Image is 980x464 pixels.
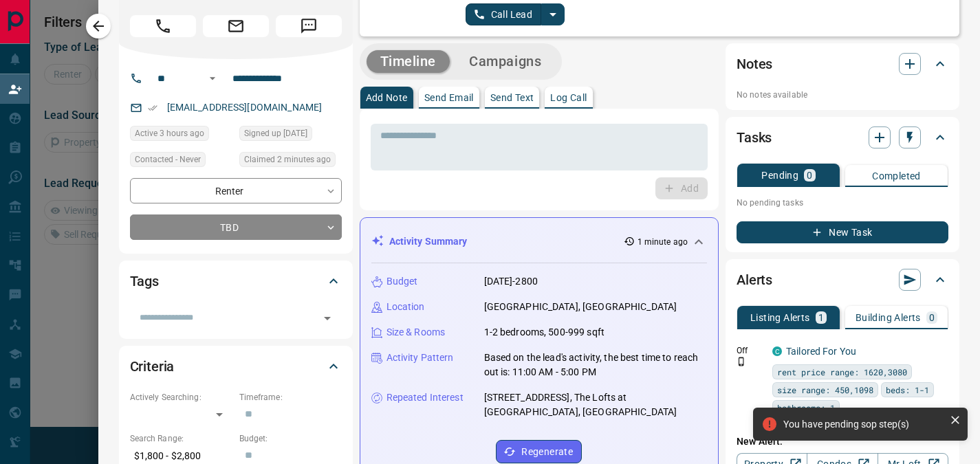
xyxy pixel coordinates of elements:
[484,390,708,419] p: [STREET_ADDRESS], The Lofts at [GEOGRAPHIC_DATA], [GEOGRAPHIC_DATA]
[424,93,474,102] p: Send Email
[737,192,948,213] p: No pending tasks
[239,152,342,171] div: Mon Aug 18 2025
[550,93,587,102] p: Log Call
[737,269,772,291] h2: Alerts
[777,401,835,415] span: bathrooms: 1
[818,313,824,322] p: 1
[130,265,342,298] div: Tags
[807,170,812,180] p: 0
[239,432,342,445] p: Budget:
[366,93,408,102] p: Add Note
[638,236,688,248] p: 1 minute ago
[318,309,337,328] button: Open
[130,15,196,37] span: Call
[783,419,944,430] div: You have pending sop step(s)
[737,344,764,357] p: Off
[466,3,542,25] button: Call Lead
[737,357,746,366] svg: Push Notification Only
[204,70,221,87] button: Open
[737,434,948,449] p: New Alert:
[455,50,555,73] button: Campaigns
[371,229,708,254] div: Activity Summary1 minute ago
[737,47,948,80] div: Notes
[886,383,929,397] span: beds: 1-1
[386,300,425,314] p: Location
[777,365,907,379] span: rent price range: 1620,3080
[130,432,232,445] p: Search Range:
[386,274,418,289] p: Budget
[367,50,450,73] button: Timeline
[484,325,605,340] p: 1-2 bedrooms, 500-999 sqft
[130,355,175,377] h2: Criteria
[737,121,948,154] div: Tasks
[130,391,232,404] p: Actively Searching:
[484,351,708,379] p: Based on the lead's activity, the best time to reach out is: 11:00 AM - 5:00 PM
[737,263,948,296] div: Alerts
[484,274,538,289] p: [DATE]-2800
[772,346,782,356] div: condos.ca
[203,15,269,37] span: Email
[276,15,342,37] span: Message
[239,391,342,404] p: Timeframe:
[872,171,921,181] p: Completed
[490,93,534,102] p: Send Text
[148,103,157,113] svg: Email Verified
[737,89,948,101] p: No notes available
[239,126,342,145] div: Sun Aug 17 2025
[167,102,323,113] a: [EMAIL_ADDRESS][DOMAIN_NAME]
[130,214,342,240] div: TBD
[386,325,446,340] p: Size & Rooms
[130,270,159,292] h2: Tags
[130,350,342,383] div: Criteria
[130,178,342,203] div: Renter
[244,153,331,166] span: Claimed 2 minutes ago
[466,3,565,25] div: split button
[130,126,232,145] div: Mon Aug 18 2025
[135,126,204,140] span: Active 3 hours ago
[244,126,307,140] span: Signed up [DATE]
[856,313,921,322] p: Building Alerts
[737,126,772,148] h2: Tasks
[737,221,948,243] button: New Task
[386,351,454,365] p: Activity Pattern
[386,390,464,405] p: Repeated Interest
[389,234,468,249] p: Activity Summary
[777,383,873,397] span: size range: 450,1098
[929,313,935,322] p: 0
[737,53,772,75] h2: Notes
[135,153,201,166] span: Contacted - Never
[750,313,810,322] p: Listing Alerts
[484,300,677,314] p: [GEOGRAPHIC_DATA], [GEOGRAPHIC_DATA]
[786,346,856,357] a: Tailored For You
[496,440,582,463] button: Regenerate
[761,170,798,180] p: Pending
